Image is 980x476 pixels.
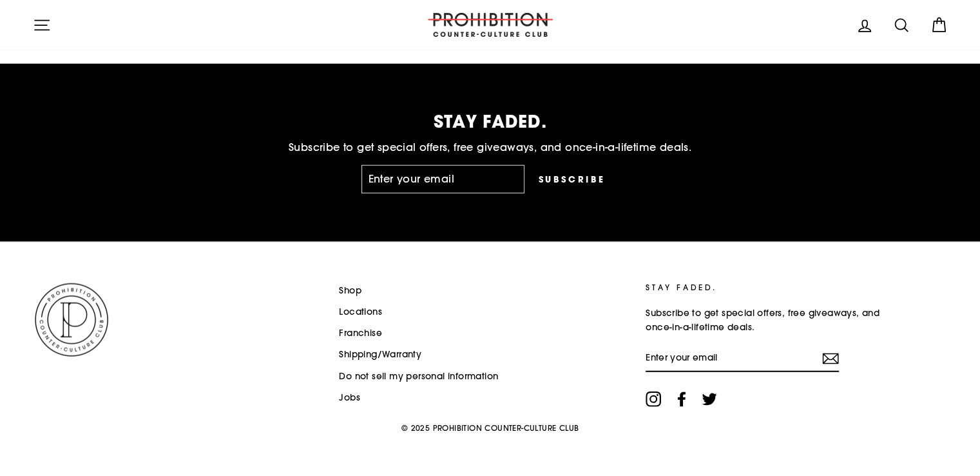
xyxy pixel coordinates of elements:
img: PROHIBITION COUNTER-CULTURE CLUB [33,281,110,359]
button: Subscribe [524,165,619,193]
a: Do not sell my personal information [339,367,498,386]
p: Subscribe to get special offers, free giveaways, and once-in-a-lifetime deals. [646,306,899,335]
a: Shop [339,281,361,301]
p: STAY FADED. [646,281,899,293]
span: Subscribe [538,174,605,185]
p: STAY FADED. [33,112,948,130]
a: Locations [339,302,382,322]
a: Shipping/Warranty [339,345,421,364]
input: Enter your email [646,344,839,373]
p: © 2025 PROHIBITION COUNTER-CULTURE CLUB [33,417,948,439]
a: Jobs [339,388,360,408]
p: Subscribe to get special offers, free giveaways, and once-in-a-lifetime deals. [33,139,948,156]
a: Franchise [339,324,382,343]
input: Enter your email [361,165,525,193]
img: PROHIBITION COUNTER-CULTURE CLUB [426,13,555,37]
